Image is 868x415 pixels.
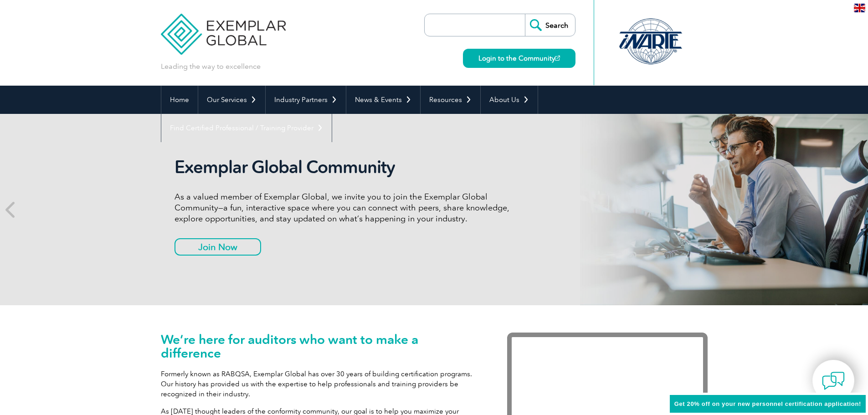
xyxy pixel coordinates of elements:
[175,191,516,224] p: As a valued member of Exemplar Global, we invite you to join the Exemplar Global Community—a fun,...
[161,114,332,142] a: Find Certified Professional / Training Provider
[161,369,480,399] p: Formerly known as RABQSA, Exemplar Global has over 30 years of building certification programs. O...
[421,86,480,114] a: Resources
[822,369,845,392] img: contact-chat.png
[198,86,265,114] a: Our Services
[346,86,420,114] a: News & Events
[555,56,560,61] img: open_square.png
[525,14,575,36] input: Search
[161,86,198,114] a: Home
[161,61,261,72] p: Leading the way to excellence
[266,86,346,114] a: Industry Partners
[463,49,575,68] a: Login to the Community
[175,238,261,256] a: Join Now
[674,400,861,407] span: Get 20% off on your new personnel certification application!
[161,333,480,360] h1: We’re here for auditors who want to make a difference
[854,4,865,12] img: en
[481,86,538,114] a: About Us
[175,157,516,178] h2: Exemplar Global Community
